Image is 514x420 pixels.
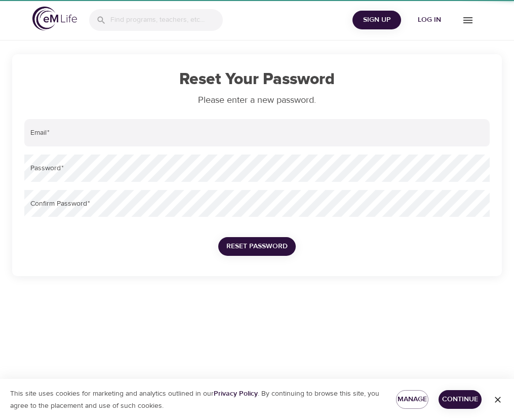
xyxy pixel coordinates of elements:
[396,390,428,409] button: Manage
[32,7,77,30] img: logo
[352,11,401,29] button: Sign Up
[409,14,450,26] span: Log in
[24,70,490,89] h1: Reset Your Password
[357,14,397,26] span: Sign Up
[24,93,490,107] p: Please enter a new password.
[447,393,473,406] span: Continue
[404,393,420,406] span: Manage
[454,6,482,34] button: menu
[226,240,288,253] span: Reset Password
[218,237,296,256] button: Reset Password
[405,11,454,29] button: Log in
[214,389,258,398] a: Privacy Policy
[439,390,482,409] button: Continue
[110,9,223,31] input: Find programs, teachers, etc...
